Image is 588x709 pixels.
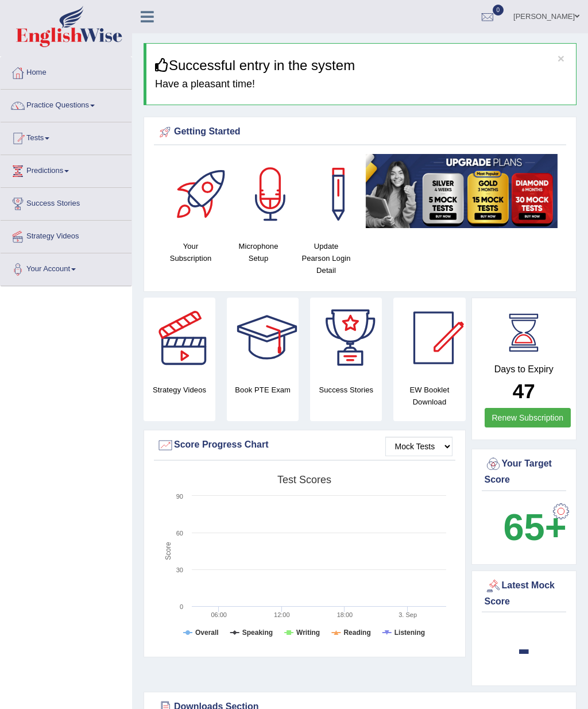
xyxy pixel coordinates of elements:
[485,408,571,427] a: Renew Subscription
[144,384,215,396] h4: Strategy Videos
[558,52,564,64] button: ×
[176,567,183,573] text: 30
[366,154,558,228] img: small5.jpg
[274,611,290,618] text: 12:00
[164,542,172,560] tspan: Score
[230,240,287,264] h4: Microphone Setup
[1,155,131,184] a: Predictions
[155,58,567,73] h3: Successful entry in the system
[296,629,320,637] tspan: Writing
[310,384,382,396] h4: Success Stories
[242,629,273,637] tspan: Speaking
[1,90,131,118] a: Practice Questions
[277,474,331,485] tspan: Test scores
[503,506,566,548] b: 65+
[176,493,183,500] text: 90
[1,188,131,217] a: Success Stories
[180,603,183,610] text: 0
[493,5,504,16] span: 0
[1,122,131,151] a: Tests
[157,124,563,141] div: Getting Started
[393,384,465,408] h4: EW Booklet Download
[485,364,564,375] h4: Days to Expiry
[399,611,417,618] tspan: 3. Sep
[517,627,530,669] b: -
[343,629,370,637] tspan: Reading
[1,57,131,86] a: Home
[195,629,219,637] tspan: Overall
[298,240,354,276] h4: Update Pearson Login Detail
[176,530,183,537] text: 60
[1,221,131,249] a: Strategy Videos
[394,629,425,637] tspan: Listening
[157,437,452,454] div: Score Progress Chart
[211,611,227,618] text: 06:00
[485,456,564,487] div: Your Target Score
[227,384,299,396] h4: Book PTE Exam
[337,611,353,618] text: 18:00
[513,380,535,402] b: 47
[163,240,219,264] h4: Your Subscription
[155,79,567,90] h4: Have a pleasant time!
[485,577,564,608] div: Latest Mock Score
[1,253,131,282] a: Your Account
